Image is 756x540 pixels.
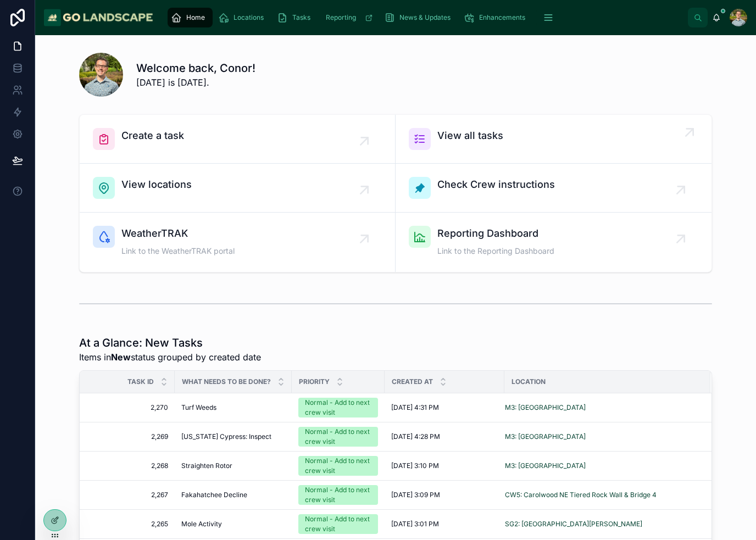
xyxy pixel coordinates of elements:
span: Mole Activity [181,520,222,528]
span: Check Crew instructions [437,177,555,192]
span: Turf Weeds [181,403,216,412]
span: View locations [121,177,192,192]
span: Create a task [121,128,184,143]
a: 2,265 [93,520,168,528]
a: M3: [GEOGRAPHIC_DATA] [505,461,697,470]
div: Normal - Add to next crew visit [305,456,371,476]
a: View all tasks [396,115,711,164]
span: Created at [392,377,433,386]
a: 2,267 [93,491,168,499]
span: [DATE] 3:01 PM [391,520,439,528]
span: [DATE] 4:28 PM [391,432,440,441]
a: WeatherTRAKLink to the WeatherTRAK portal [80,213,396,272]
a: 2,270 [93,403,168,412]
a: [DATE] 3:01 PM [391,520,498,528]
span: Enhancements [479,13,525,22]
a: Check Crew instructions [396,164,711,213]
span: [DATE] is [DATE]. [136,76,255,89]
a: M3: [GEOGRAPHIC_DATA] [505,432,586,441]
a: [DATE] 4:31 PM [391,403,498,412]
div: scrollable content [162,5,688,30]
a: Normal - Add to next crew visit [298,398,378,417]
a: Create a task [80,115,396,164]
a: Normal - Add to next crew visit [298,456,378,476]
strong: New [111,352,131,363]
span: Task ID [127,377,154,386]
a: Home [168,8,213,27]
span: Location [512,377,546,386]
a: Reporting DashboardLink to the Reporting Dashboard [396,213,711,272]
span: [DATE] 3:10 PM [391,461,439,470]
div: Normal - Add to next crew visit [305,427,371,447]
a: Fakahatchee Decline [181,491,285,499]
img: App logo [44,9,153,26]
div: Normal - Add to next crew visit [305,398,371,417]
a: [US_STATE] Cypress: Inspect [181,432,285,441]
a: News & Updates [381,8,458,27]
a: View locations [80,164,396,213]
a: Straighten Rotor [181,461,285,470]
a: Normal - Add to next crew visit [298,514,378,534]
div: Normal - Add to next crew visit [305,485,371,505]
span: Items in status grouped by created date [79,350,261,364]
a: M3: [GEOGRAPHIC_DATA] [505,403,697,412]
span: [DATE] 4:31 PM [391,403,439,412]
h1: At a Glance: New Tasks [79,335,261,350]
a: Reporting [320,8,379,27]
span: Link to the WeatherTRAK portal [121,246,235,257]
a: Normal - Add to next crew visit [298,485,378,505]
a: 2,269 [93,432,168,441]
a: Turf Weeds [181,403,285,412]
span: Link to the Reporting Dashboard [437,246,554,257]
a: Mole Activity [181,520,285,528]
span: What needs to be done? [182,377,271,386]
a: SG2: [GEOGRAPHIC_DATA][PERSON_NAME] [505,520,697,528]
span: Straighten Rotor [181,461,232,470]
span: [US_STATE] Cypress: Inspect [181,432,271,441]
a: [DATE] 3:09 PM [391,491,498,499]
a: Enhancements [460,8,533,27]
h1: Welcome back, Conor! [136,60,255,76]
a: M3: [GEOGRAPHIC_DATA] [505,461,586,470]
span: [DATE] 3:09 PM [391,491,440,499]
a: CW5: Carolwood NE Tiered Rock Wall & Bridge 4 [505,491,697,499]
a: SG2: [GEOGRAPHIC_DATA][PERSON_NAME] [505,520,642,528]
a: Tasks [274,8,318,27]
span: View all tasks [437,128,503,143]
a: [DATE] 3:10 PM [391,461,498,470]
a: M3: [GEOGRAPHIC_DATA] [505,403,586,412]
a: Normal - Add to next crew visit [298,427,378,447]
span: Tasks [292,13,310,22]
span: WeatherTRAK [121,226,235,241]
a: [DATE] 4:28 PM [391,432,498,441]
a: 2,268 [93,461,168,470]
span: Locations [234,13,264,22]
span: Home [186,13,205,22]
span: News & Updates [399,13,451,22]
a: M3: [GEOGRAPHIC_DATA] [505,432,697,441]
div: Normal - Add to next crew visit [305,514,371,534]
a: CW5: Carolwood NE Tiered Rock Wall & Bridge 4 [505,491,657,499]
span: Fakahatchee Decline [181,491,247,499]
span: Priority [299,377,330,386]
span: Reporting Dashboard [437,226,554,241]
span: Reporting [326,13,356,22]
a: Locations [215,8,271,27]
